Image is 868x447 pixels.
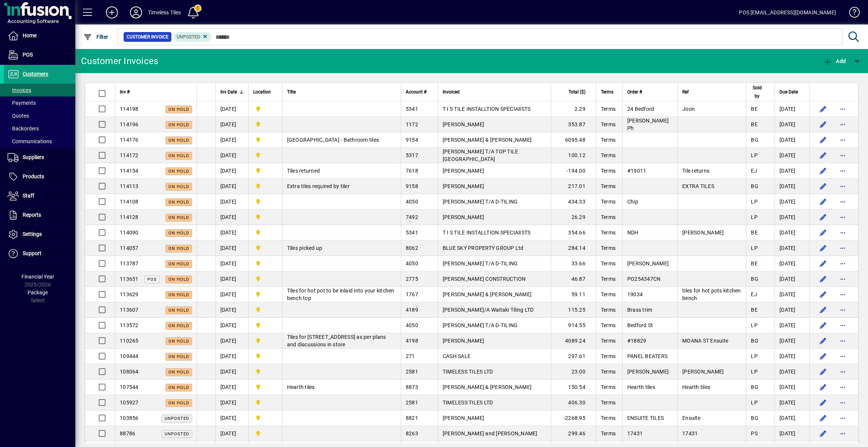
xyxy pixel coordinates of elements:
[406,106,418,112] span: 5341
[775,117,809,132] td: [DATE]
[601,245,616,251] span: Terms
[8,113,29,119] span: Quotes
[817,304,829,316] button: Edit
[627,88,642,96] span: Order #
[287,168,320,174] span: Tiles returned
[23,154,44,160] span: Suppliers
[174,32,212,42] mat-chip: Customer Invoice Status: Unposted
[287,137,379,143] span: [GEOGRAPHIC_DATA] - Bathroom tiles
[551,210,596,225] td: 26.29
[215,210,248,225] td: [DATE]
[215,163,248,179] td: [DATE]
[775,302,809,318] td: [DATE]
[443,322,518,328] span: [PERSON_NAME] T/A D-TILING
[775,163,809,179] td: [DATE]
[4,26,75,45] a: Home
[751,245,758,251] span: LP
[601,214,616,220] span: Terms
[817,180,829,192] button: Edit
[739,6,836,18] div: POS [EMAIL_ADDRESS][DOMAIN_NAME]
[551,256,596,271] td: 33.66
[253,167,278,175] span: Dunedin
[253,228,278,237] span: Dunedin
[406,168,418,174] span: 7618
[23,52,33,58] span: POS
[817,427,829,439] button: Edit
[4,225,75,244] a: Settings
[837,381,849,393] button: More options
[837,335,849,347] button: More options
[168,231,189,236] span: On hold
[775,287,809,302] td: [DATE]
[120,276,139,282] span: 113631
[100,6,124,19] button: Add
[837,165,849,177] button: More options
[837,180,849,192] button: More options
[168,122,189,127] span: On hold
[551,287,596,302] td: 59.11
[551,101,596,117] td: 2.29
[601,276,616,282] span: Terms
[682,106,695,112] span: Joon
[8,138,52,144] span: Communications
[215,240,248,256] td: [DATE]
[253,244,278,252] span: Dunedin
[168,138,189,143] span: On hold
[4,187,75,205] a: Staff
[751,121,758,127] span: BE
[837,350,849,362] button: More options
[751,260,758,266] span: BE
[443,260,518,266] span: [PERSON_NAME] T/A D-TILING
[556,88,592,96] div: Total ($)
[253,321,278,329] span: Dunedin
[4,206,75,225] a: Reports
[168,246,189,251] span: On hold
[253,105,278,113] span: Dunedin
[775,333,809,349] td: [DATE]
[4,122,75,135] a: Backorders
[627,276,661,282] span: PO254347CN
[627,118,669,131] span: [PERSON_NAME] Ph
[81,30,110,44] button: Filter
[627,307,653,313] span: Brass trim
[120,183,139,189] span: 114113
[817,103,829,115] button: Edit
[120,121,139,127] span: 114196
[168,308,189,313] span: On hold
[21,274,54,280] span: Financial Year
[120,307,139,313] span: 113607
[837,196,849,208] button: More options
[551,117,596,132] td: 353.87
[215,271,248,287] td: [DATE]
[844,2,859,26] a: Knowledge Base
[81,55,158,67] div: Customer Invoices
[751,338,758,344] span: BG
[817,134,829,146] button: Edit
[601,137,616,143] span: Terms
[601,106,616,112] span: Terms
[215,148,248,163] td: [DATE]
[443,214,484,220] span: [PERSON_NAME]
[751,152,758,158] span: LP
[406,183,418,189] span: 9158
[568,88,585,96] span: Total ($)
[253,275,278,283] span: Dunedin
[837,242,849,254] button: More options
[837,118,849,130] button: More options
[220,88,237,96] span: Inv Date
[775,271,809,287] td: [DATE]
[817,211,829,223] button: Edit
[817,242,829,254] button: Edit
[551,148,596,163] td: 100.12
[682,183,714,189] span: EXTRA TILES
[406,338,418,344] span: 4198
[443,245,524,251] span: BLUE SKY PROPERTY GROUP Ltd
[817,335,829,347] button: Edit
[8,87,31,93] span: Invoices
[601,322,616,328] span: Terms
[120,88,130,96] span: Inv #
[751,84,763,100] span: Sold by
[253,151,278,159] span: Dunedin
[253,213,278,221] span: Dunedin
[817,412,829,424] button: Edit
